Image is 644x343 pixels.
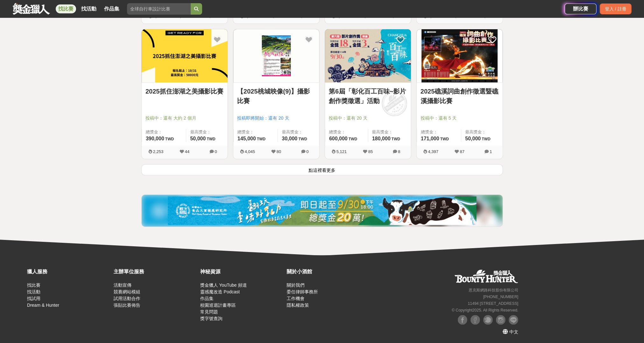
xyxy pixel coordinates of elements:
[200,316,222,321] a: 獎字號查詢
[114,283,131,288] a: 活動宣傳
[458,315,467,325] img: Facebook
[348,137,357,141] span: TWD
[127,3,191,15] input: 全球自行車設計比賽
[329,87,407,106] a: 第6屆「彰化百工百味~影片創作獎徵選」活動
[421,136,439,141] span: 171,000
[286,283,304,288] a: 關於我們
[282,129,315,135] span: 最高獎金：
[496,315,505,325] img: Instagram
[398,149,400,154] span: 8
[420,115,499,122] span: 投稿中：還有 5 天
[146,129,182,135] span: 總獎金：
[336,149,347,154] span: 5,121
[508,315,518,325] img: LINE
[416,29,502,82] img: Cover Image
[329,129,364,135] span: 總獎金：
[200,268,283,276] div: 神秘資源
[233,29,319,82] img: Cover Image
[79,4,99,13] a: 找活動
[483,315,493,325] img: Plurk
[391,137,400,141] span: TWD
[257,137,265,141] span: TWD
[153,149,164,154] span: 2,253
[509,329,518,334] span: 中文
[185,149,189,154] span: 44
[101,4,122,13] a: 作品集
[200,289,240,294] a: 靈感魔改造 Podcast
[460,149,464,154] span: 87
[420,87,499,106] a: 2025礁溪詞曲創作徵選暨礁溪攝影比賽
[237,136,256,141] span: 145,000
[286,296,304,301] a: 工作機會
[286,289,318,294] a: 委任律師事務所
[286,268,370,276] div: 關於小酒館
[142,29,227,82] img: Cover Image
[165,137,174,141] span: TWD
[306,149,308,154] span: 0
[27,268,110,276] div: 獵人服務
[206,137,215,141] span: TWD
[27,283,40,288] a: 找比賽
[372,136,390,141] span: 180,000
[451,308,518,312] small: © Copyright 2025 . All Rights Reserved.
[114,303,140,308] a: 張貼比賽佈告
[372,129,407,135] span: 最高獎金：
[329,136,347,141] span: 600,000
[468,301,518,306] small: 11494 [STREET_ADDRESS]
[200,283,247,288] a: 獎金獵人 YouTube 頻道
[141,164,503,175] button: 點這裡看更多
[483,295,518,299] small: [PHONE_NUMBER]
[168,196,476,225] img: 0721bdb2-86f1-4b3e-8aa4-d67e5439bccf.jpg
[325,29,411,82] img: Cover Image
[190,129,224,135] span: 最高獎金：
[564,3,596,14] a: 辦比賽
[481,137,490,141] span: TWD
[214,149,217,154] span: 0
[282,136,297,141] span: 30,000
[114,268,197,276] div: 主辦單位服務
[145,87,224,96] a: 2025抓住澎湖之美攝影比賽
[470,315,480,325] img: Facebook
[237,87,315,106] a: 【2025桃城映像(9)】攝影比賽
[200,303,236,308] a: 校園巡迴計畫專區
[27,289,40,294] a: 找活動
[27,296,40,301] a: 找試用
[114,289,140,294] a: 競賽網站模組
[145,115,224,122] span: 投稿中：還有 大約 2 個月
[286,303,309,308] a: 隱私權政策
[368,149,373,154] span: 85
[465,136,480,141] span: 50,000
[428,149,438,154] span: 4,397
[237,129,274,135] span: 總獎金：
[190,136,206,141] span: 50,000
[468,288,518,292] small: 恩克斯網路科技股份有限公司
[298,137,307,141] span: TWD
[329,115,407,122] span: 投稿中：還有 20 天
[56,4,76,13] a: 找比賽
[245,149,255,154] span: 4,045
[440,137,449,141] span: TWD
[276,149,281,154] span: 80
[27,303,59,308] a: Dream & Hunter
[599,3,631,14] div: 登入 / 註冊
[146,136,164,141] span: 390,000
[489,149,492,154] span: 1
[114,296,140,301] a: 試用活動合作
[200,309,218,314] a: 常見問題
[421,129,457,135] span: 總獎金：
[200,296,213,301] a: 作品集
[465,129,499,135] span: 最高獎金：
[237,115,315,122] span: 投稿即將開始：還有 20 天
